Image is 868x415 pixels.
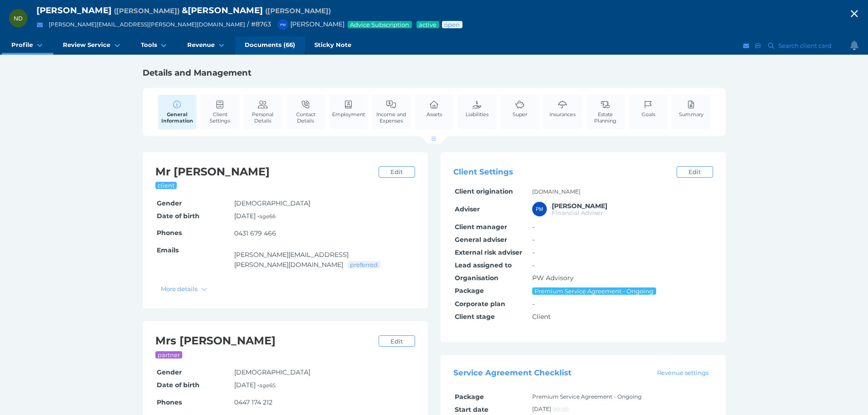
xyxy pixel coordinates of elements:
h1: Details and Management [143,67,726,78]
span: client [157,182,175,189]
span: Date of birth [157,381,200,389]
td: Premium Service Agreement - Ongoing [531,390,713,403]
span: Organisation [455,274,498,282]
a: Documents (66) [235,36,305,55]
a: Revenue [178,36,235,55]
span: [DEMOGRAPHIC_DATA] [234,199,310,207]
span: - [532,261,534,269]
span: Client origination [455,187,513,195]
span: General adviser [455,236,507,244]
span: [PERSON_NAME] [273,20,344,28]
div: Nicholas Dipple [9,9,27,27]
a: Super [510,95,529,123]
a: Personal Details [244,95,282,129]
span: Advice Subscription [349,21,410,28]
span: Date of birth [157,212,200,220]
a: Estate Planning [586,95,625,129]
button: Email [742,40,751,51]
span: Liabilities [466,111,488,118]
a: 0431 679 466 [234,229,276,237]
a: Edit [379,166,415,178]
span: Contact Details [289,111,323,124]
a: Contact Details [287,95,325,129]
span: Lead assigned to [455,261,512,269]
span: - [532,223,534,231]
a: Liabilities [463,95,491,123]
span: Phones [157,398,182,406]
span: Service package status: Active service agreement in place [418,21,437,28]
span: Corporate plan [455,300,505,308]
span: General Information [160,111,194,124]
span: Client [532,313,551,321]
span: Review Service [63,41,110,49]
span: Edit [386,168,406,175]
span: Client stage [455,313,495,321]
span: Peter McDonald [552,202,607,210]
button: More details [157,283,212,294]
span: Revenue [187,41,215,49]
span: External risk adviser [455,248,522,256]
a: General Information [158,95,196,129]
span: Search client card [776,42,836,49]
button: Email [34,19,46,31]
span: Goals [642,111,655,118]
span: Profile [11,41,33,49]
span: Tools [141,41,157,49]
div: Peter McDonald [277,19,288,30]
a: Edit [379,335,415,347]
span: & [PERSON_NAME] [182,5,263,15]
span: Start date [455,405,488,414]
a: [PERSON_NAME][EMAIL_ADDRESS][PERSON_NAME][DOMAIN_NAME] [49,21,245,28]
a: [PERSON_NAME][EMAIL_ADDRESS][PERSON_NAME][DOMAIN_NAME] [234,251,349,269]
span: Revenue settings [653,369,712,376]
span: - [532,248,534,256]
span: Gender [157,199,182,207]
span: Assets [426,111,442,118]
small: age 66 [259,213,276,220]
span: Edit [386,338,406,345]
span: Client Settings [203,111,237,124]
span: - [532,300,534,308]
span: ND [14,15,22,22]
div: Peter McDonald [532,202,547,216]
a: 0447 174 212 [234,398,272,406]
span: - [532,236,534,244]
span: Employment [332,111,365,118]
span: Emails [157,246,179,254]
span: Preferred name [265,6,331,15]
span: Insurances [550,111,575,118]
span: Super [513,111,527,118]
a: Review Service [53,36,131,55]
span: Premium Service Agreement - Ongoing [534,287,654,295]
a: Client Settings [201,95,239,129]
span: More details [157,285,200,292]
button: SMS [754,40,763,51]
span: Edit [684,168,704,175]
span: / # 8763 [247,20,271,28]
span: Phones [157,229,182,237]
span: Client manager [455,223,507,231]
span: Package [455,287,484,295]
a: Goals [639,95,657,123]
span: [DATE] • [234,212,276,220]
td: [DOMAIN_NAME] [531,185,713,198]
span: Documents (66) [245,41,295,49]
a: Revenue settings [652,368,713,377]
span: Sticky Note [314,41,351,49]
span: Income and Expenses [375,111,408,124]
span: PM [536,206,543,212]
a: Income and Expenses [372,95,411,129]
span: Estate Planning [589,111,622,124]
a: Assets [424,95,444,123]
span: preferred [349,261,379,268]
a: Summary [677,95,706,123]
button: Search client card [764,40,836,51]
span: Gender [157,368,182,376]
span: Advice status: Review not yet booked in [444,21,461,28]
a: Insurances [547,95,578,123]
span: partner [157,351,181,359]
span: PW Advisory [532,274,574,282]
span: Summary [679,111,704,118]
span: [DATE] • [234,381,275,389]
span: Personal Details [246,111,280,124]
